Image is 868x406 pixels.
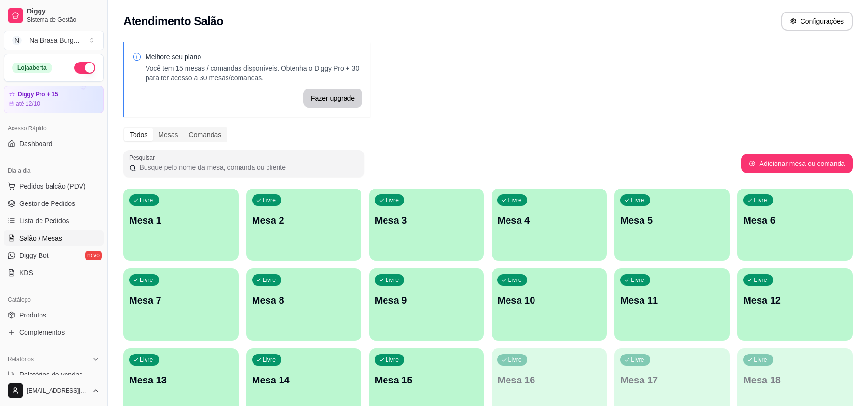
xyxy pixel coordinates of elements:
[631,276,644,284] p: Livre
[19,199,75,208] span: Gestor de Pedidos
[631,356,644,364] p: Livre
[754,196,767,204] p: Livre
[184,128,227,141] div: Comandas
[4,136,104,152] a: Dashboard
[4,379,104,402] button: [EMAIL_ADDRESS][DOMAIN_NAME]
[741,154,853,173] button: Adicionar mesa ou comanda
[19,310,46,320] span: Produtos
[19,233,62,243] span: Salão / Mesas
[146,63,362,83] p: Você tem 15 mesas / comandas disponíveis. Obtenha o Diggy Pro + 30 para ter acesso a 30 mesas/com...
[12,63,52,73] div: Loja aberta
[4,248,104,263] a: Diggy Botnovo
[4,325,104,340] a: Complementos
[754,276,767,284] p: Livre
[375,293,479,307] p: Mesa 9
[375,373,479,387] p: Mesa 15
[16,100,40,108] article: até 12/10
[19,251,49,260] span: Diggy Bot
[4,367,104,382] a: Relatórios de vendas
[124,128,153,141] div: Todos
[8,355,34,363] span: Relatórios
[492,189,607,261] button: LivreMesa 4
[4,31,104,50] button: Select a team
[29,36,80,45] div: Na Brasa Burg ...
[4,86,104,113] a: Diggy Pro + 15até 12/10
[303,89,362,108] button: Fazer upgrade
[743,293,847,307] p: Mesa 12
[123,189,239,261] button: LivreMesa 1
[123,268,239,341] button: LivreMesa 7
[386,356,399,364] p: Livre
[631,196,644,204] p: Livre
[781,12,853,31] button: Configurações
[12,36,22,45] span: N
[497,293,601,307] p: Mesa 10
[27,16,100,24] span: Sistema de Gestão
[140,196,153,204] p: Livre
[74,62,95,74] button: Alterar Status
[754,356,767,364] p: Livre
[492,268,607,341] button: LivreMesa 10
[19,370,83,380] span: Relatórios de vendas
[27,7,100,16] span: Diggy
[19,268,33,278] span: KDS
[369,189,484,261] button: LivreMesa 3
[4,265,104,280] a: KDS
[508,196,521,204] p: Livre
[129,153,158,162] label: Pesquisar
[153,128,183,141] div: Mesas
[4,4,104,27] a: DiggySistema de Gestão
[19,328,65,337] span: Complementos
[129,214,233,227] p: Mesa 1
[4,163,104,178] div: Dia a dia
[18,91,58,98] article: Diggy Pro + 15
[263,196,276,204] p: Livre
[4,213,104,228] a: Lista de Pedidos
[19,139,53,149] span: Dashboard
[123,13,223,29] h2: Atendimento Salão
[19,216,69,226] span: Lista de Pedidos
[369,268,484,341] button: LivreMesa 9
[4,196,104,211] a: Gestor de Pedidos
[375,214,479,227] p: Mesa 3
[19,181,86,191] span: Pedidos balcão (PDV)
[4,121,104,136] div: Acesso Rápido
[614,268,730,341] button: LivreMesa 11
[743,373,847,387] p: Mesa 18
[263,356,276,364] p: Livre
[497,373,601,387] p: Mesa 16
[497,214,601,227] p: Mesa 4
[4,292,104,307] div: Catálogo
[129,293,233,307] p: Mesa 7
[4,230,104,246] a: Salão / Mesas
[614,189,730,261] button: LivreMesa 5
[620,293,724,307] p: Mesa 11
[246,268,361,341] button: LivreMesa 8
[386,196,399,204] p: Livre
[4,178,104,194] button: Pedidos balcão (PDV)
[263,276,276,284] p: Livre
[252,214,356,227] p: Mesa 2
[146,52,362,62] p: Melhore seu plano
[737,189,853,261] button: LivreMesa 6
[620,373,724,387] p: Mesa 17
[508,276,521,284] p: Livre
[737,268,853,341] button: LivreMesa 12
[386,276,399,284] p: Livre
[246,189,361,261] button: LivreMesa 2
[27,387,88,394] span: [EMAIL_ADDRESS][DOMAIN_NAME]
[743,214,847,227] p: Mesa 6
[620,214,724,227] p: Mesa 5
[140,276,153,284] p: Livre
[140,356,153,364] p: Livre
[136,163,359,172] input: Pesquisar
[4,307,104,323] a: Produtos
[129,373,233,387] p: Mesa 13
[508,356,521,364] p: Livre
[252,293,356,307] p: Mesa 8
[252,373,356,387] p: Mesa 14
